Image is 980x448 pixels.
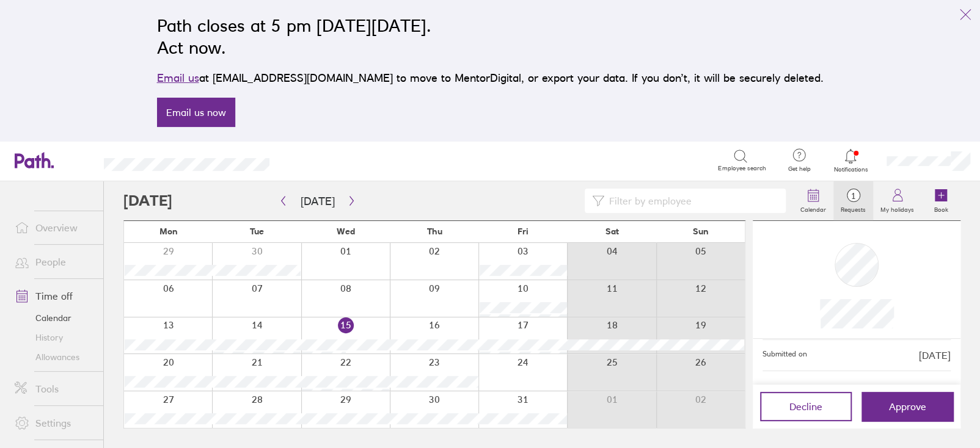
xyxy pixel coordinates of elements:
[762,350,807,361] span: Submitted on
[302,154,334,165] div: Search
[5,411,103,435] a: Settings
[833,191,873,201] span: 1
[604,189,778,212] input: Filter by employee
[605,226,618,236] span: Sat
[159,226,178,236] span: Mon
[789,401,822,412] span: Decline
[873,181,921,220] a: My holidays
[157,70,824,87] p: at [EMAIL_ADDRESS][DOMAIN_NAME] to move to MentorDigital, or export your data. If you don’t, it w...
[831,148,871,173] a: Notifications
[426,226,442,236] span: Thu
[250,226,264,236] span: Tue
[5,284,103,308] a: Time off
[760,392,852,421] button: Decline
[873,203,921,214] label: My holidays
[157,71,199,84] a: Email us
[831,166,871,173] span: Notifications
[157,15,824,59] h2: Path closes at 5 pm [DATE][DATE]. Act now.
[5,215,103,240] a: Overview
[5,347,103,367] a: Allowances
[919,350,951,361] span: [DATE]
[5,328,103,347] a: History
[5,308,103,328] a: Calendar
[718,165,766,172] span: Employee search
[889,401,926,412] span: Approve
[833,203,873,214] label: Requests
[5,250,103,274] a: People
[517,226,528,236] span: Fri
[291,191,345,211] button: [DATE]
[793,203,833,214] label: Calendar
[833,181,873,220] a: 1Requests
[927,203,956,214] label: Book
[692,226,708,236] span: Sun
[861,392,953,421] button: Approve
[337,226,355,236] span: Wed
[157,98,235,127] a: Email us now
[921,181,960,220] a: Book
[5,377,103,401] a: Tools
[793,181,833,220] a: Calendar
[779,165,819,173] span: Get help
